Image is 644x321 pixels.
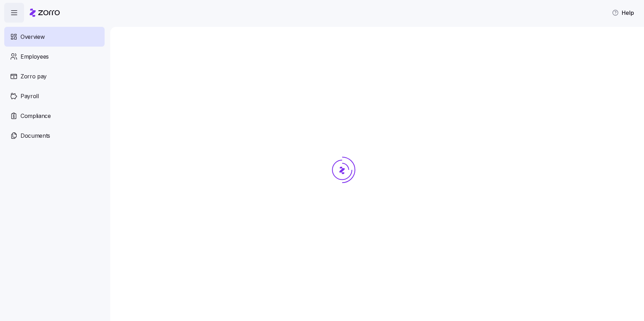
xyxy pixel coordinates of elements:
button: Help [606,6,640,20]
span: Documents [21,131,50,140]
span: Overview [21,32,45,41]
a: Documents [4,126,105,145]
a: Payroll [4,86,105,106]
a: Zorro pay [4,66,105,86]
span: Help [612,8,634,17]
a: Overview [4,27,105,47]
span: Employees [21,52,49,61]
span: Payroll [21,92,39,101]
span: Compliance [21,112,51,120]
span: Zorro pay [21,72,47,81]
a: Compliance [4,106,105,126]
a: Employees [4,47,105,66]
